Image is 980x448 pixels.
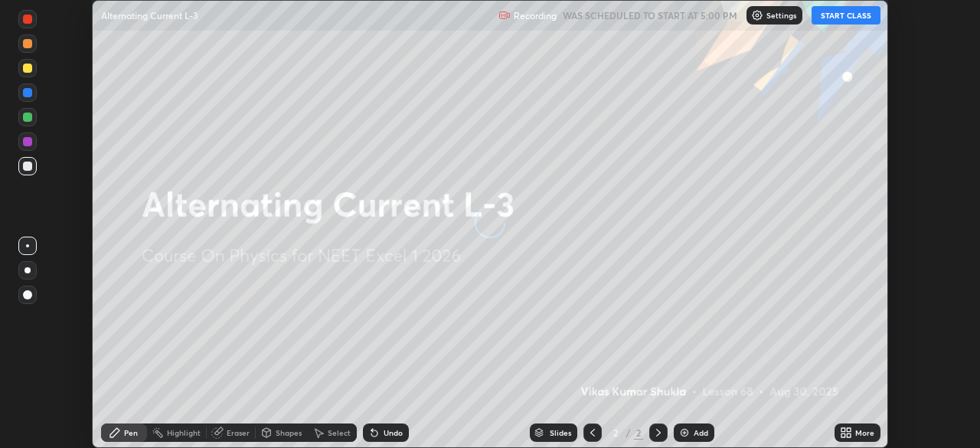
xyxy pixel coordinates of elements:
div: Eraser [227,429,250,437]
img: class-settings-icons [751,9,763,21]
div: Pen [124,429,138,437]
p: Recording [514,10,557,21]
div: Highlight [167,429,201,437]
p: Settings [766,11,796,19]
img: add-slide-button [678,427,691,439]
div: Undo [384,429,403,437]
img: recording.375f2c34.svg [498,9,511,21]
p: Alternating Current L-3 [101,9,198,21]
div: Slides [550,429,571,437]
div: More [855,429,874,437]
button: START CLASS [812,6,880,25]
div: 2 [608,428,623,437]
div: / [626,428,631,437]
div: 2 [634,426,643,440]
div: Select [328,429,351,437]
h5: WAS SCHEDULED TO START AT 5:00 PM [563,8,737,22]
div: Add [694,429,708,437]
div: Shapes [276,429,302,437]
